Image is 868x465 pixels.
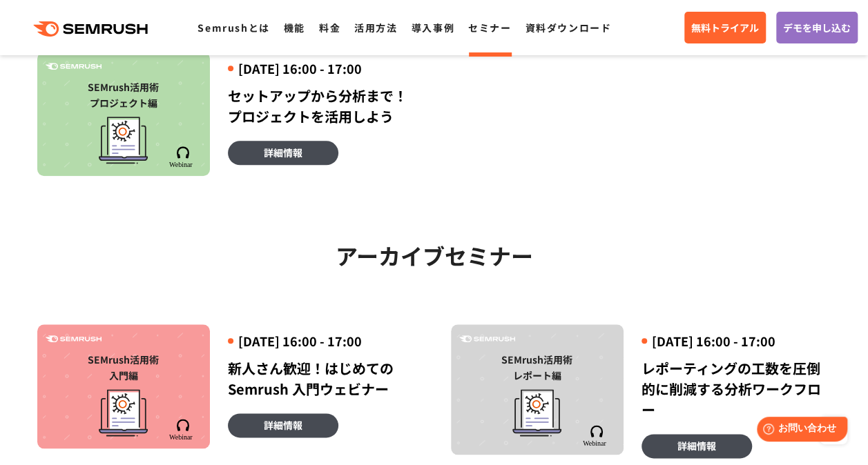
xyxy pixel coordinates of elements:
[691,20,759,35] span: 無料トライアル
[642,358,831,420] div: レポーティングの工数を圧倒的に削減する分析ワークフロー
[46,63,102,70] img: Semrush
[459,335,515,343] img: Semrush
[228,141,338,165] a: 詳細情報
[264,145,302,160] span: 詳細情報
[264,417,302,433] span: 詳細情報
[684,12,766,43] a: 無料トライアル
[354,21,397,34] a: 活用方法
[44,79,203,111] div: SEMrush活用術 プロジェクト編
[168,419,197,440] img: Semrush
[228,358,418,399] div: 新人さん歓迎！はじめてのSemrush 入門ウェビナー
[468,21,511,34] a: セミナー
[228,413,338,437] a: 詳細情報
[228,333,418,350] div: [DATE] 16:00 - 17:00
[412,21,454,34] a: 導入事例
[776,12,858,43] a: デモを申し込む
[197,21,269,34] a: Semrushとは
[458,352,617,384] div: SEMrush活用術 レポート編
[319,21,340,34] a: 料金
[582,425,610,446] img: Semrush
[745,411,853,450] iframe: Help widget launcher
[284,21,305,34] a: 機能
[37,238,831,273] h2: アーカイブセミナー
[168,146,197,168] img: Semrush
[228,86,418,127] div: セットアップから分析まで！プロジェクトを活用しよう
[642,333,831,350] div: [DATE] 16:00 - 17:00
[46,335,102,343] img: Semrush
[44,352,203,384] div: SEMrush活用術 入門編
[677,438,716,453] span: 詳細情報
[642,434,752,458] a: 詳細情報
[525,21,611,34] a: 資料ダウンロード
[783,20,851,35] span: デモを申し込む
[228,60,418,77] div: [DATE] 16:00 - 17:00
